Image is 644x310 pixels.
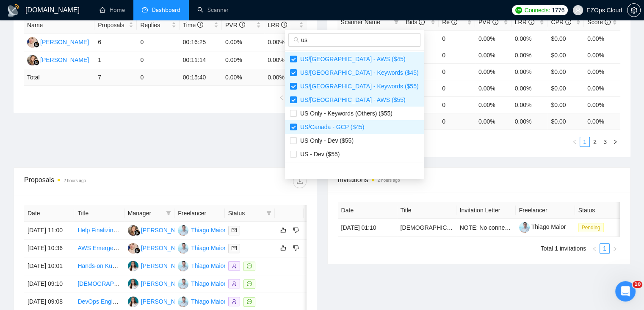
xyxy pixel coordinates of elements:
[264,69,307,86] td: 0.00 %
[128,226,190,233] a: NK[PERSON_NAME]
[589,243,600,254] button: left
[587,19,610,25] span: Score
[297,151,340,158] span: US - Dev ($55)
[511,47,548,63] td: 0.00%
[439,113,475,130] td: 0
[547,30,584,47] td: $0.00
[475,80,511,96] td: 0.00%
[74,257,124,275] td: Hands-on Kubernetes Cost Optimization expert to write educational articles for peers
[40,55,89,65] div: [PERSON_NAME]
[191,261,226,271] div: Thiago Maior
[600,137,610,147] li: 3
[141,261,190,271] div: [PERSON_NAME]
[232,299,237,304] span: user-add
[439,96,475,113] td: 0
[552,6,564,15] span: 1776
[338,219,397,237] td: [DATE] 01:10
[578,224,607,231] a: Pending
[124,205,174,222] th: Manager
[547,63,584,80] td: $0.00
[338,202,397,219] th: Date
[137,51,179,69] td: 0
[547,113,584,130] td: $ 0.00
[178,279,188,289] img: TM
[615,281,636,302] iframe: Intercom live chat
[293,178,306,185] span: download
[7,4,20,17] img: logo
[279,95,284,100] span: left
[439,63,475,80] td: 0
[152,6,180,14] span: Dashboard
[612,246,617,251] span: right
[291,243,301,253] button: dislike
[137,34,179,51] td: 0
[528,19,534,25] span: info-circle
[419,19,425,25] span: info-circle
[64,178,86,183] time: 2 hours ago
[94,51,137,69] td: 1
[627,3,641,17] button: setting
[406,19,425,25] span: Bids
[77,280,363,287] a: [DEMOGRAPHIC_DATA] Speakers of Tamil – Talent Bench for Future Managed Services Recording Projects
[232,245,237,251] span: mail
[397,219,456,237] td: Native Speakers of Tamil – Talent Bench for Future Managed Services Recording Projects
[128,261,138,271] img: TA
[74,222,124,240] td: Help Finalizing React/Supabase Application
[27,37,38,48] img: AJ
[77,298,248,305] a: DevOps Engineer - GCP, GitHub Actions & Cloudflare Integration
[94,69,137,86] td: 7
[511,113,548,130] td: 0.00 %
[128,209,163,218] span: Manager
[511,80,548,96] td: 0.00%
[225,22,245,28] span: PVR
[475,30,511,47] td: 0.00%
[584,30,620,47] td: 0.00%
[178,243,188,254] img: TM
[511,96,548,113] td: 0.00%
[134,230,140,236] img: gigradar-bm.png
[547,47,584,63] td: $0.00
[592,246,597,251] span: left
[541,243,586,254] li: Total 1 invitations
[338,175,620,185] span: Invitations
[572,139,577,144] span: left
[515,7,522,14] img: upwork-logo.png
[77,262,300,269] a: Hands-on Kubernetes Cost Optimization expert to write educational articles for peers
[33,42,39,48] img: gigradar-bm.png
[297,69,419,76] span: US/[GEOGRAPHIC_DATA] - Keywords ($45)
[77,227,192,234] a: Help Finalizing React/Supabase Application
[293,37,299,43] span: search
[580,137,589,147] a: 1
[27,38,89,45] a: AJ[PERSON_NAME]
[222,69,264,86] td: 0.00 %
[178,280,226,287] a: TMThiago Maior
[128,280,190,287] a: TA[PERSON_NAME]
[174,205,224,222] th: Freelancer
[141,243,190,253] div: [PERSON_NAME]
[580,137,590,147] li: 1
[456,202,516,219] th: Invitation Letter
[24,240,74,257] td: [DATE] 10:36
[24,17,94,34] th: Name
[515,19,534,25] span: LRR
[439,30,475,47] td: 0
[525,6,550,15] span: Connects:
[128,296,138,307] img: TA
[137,69,179,86] td: 0
[492,19,498,25] span: info-circle
[547,96,584,113] td: $0.00
[100,6,125,14] a: homeHome
[180,51,222,69] td: 00:11:14
[264,51,307,69] td: 0.00%
[197,6,229,14] a: searchScanner
[74,240,124,257] td: AWS Emergency Support Partner (Break-Glass Role)
[128,279,138,289] img: TA
[134,248,140,254] img: gigradar-bm.png
[128,244,190,251] a: AJ[PERSON_NAME]
[24,175,165,188] div: Proposals
[297,110,392,117] span: US Only - Keywords (Others) ($55)
[232,281,237,286] span: user-add
[551,19,571,25] span: CPR
[511,30,548,47] td: 0.00%
[589,243,600,254] li: Previous Page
